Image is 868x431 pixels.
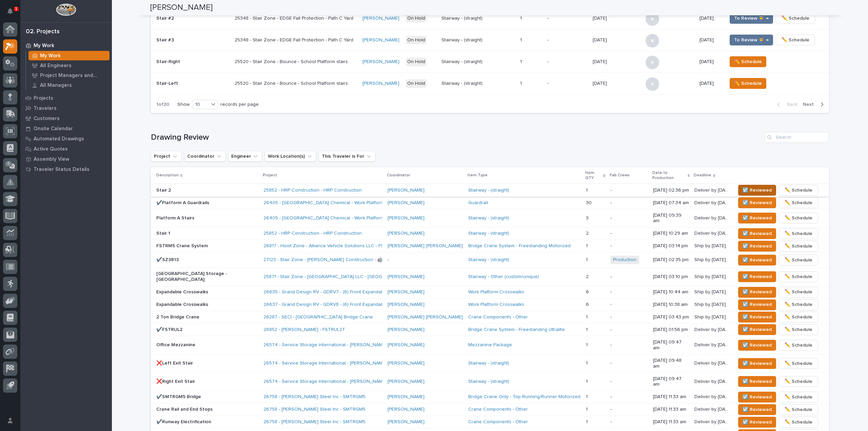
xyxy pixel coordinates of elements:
[151,286,829,298] tr: Expandable Crosswalks26635 - Grand Design RV - GDRV7 - (6) Front Expandable Crosswalks [PERSON_NA...
[151,73,829,94] tr: Stair-Left25520 - Stair Zone - Bounce - School Platform stairs[PERSON_NAME] On HoldStairway - (st...
[151,209,829,228] tr: Platform A Stairs26405 - [GEOGRAPHIC_DATA] Chemical - Work Platform [PERSON_NAME] Stairway - (str...
[151,252,829,268] tr: ✔️SZ381327123 - Stair Zone - [PERSON_NAME] Construction - 🤖 (v2) E-Commerce Order with Fab Item -...
[362,81,399,86] a: [PERSON_NAME]
[653,213,689,224] p: [DATE] 09:39 am
[8,8,17,19] div: Notifications1
[34,166,90,173] p: Traveler Status Details
[785,393,812,401] span: ✏️ Schedule
[388,200,425,206] a: [PERSON_NAME]
[468,407,528,412] a: Crane Components - Other
[468,379,509,385] a: Stairway - (straight)
[694,393,731,400] p: Deliver by [DATE]
[362,37,399,43] a: [PERSON_NAME]
[653,257,689,263] p: [DATE] 02:35 pm
[156,215,258,221] p: Platform A Stairs
[388,302,425,308] a: [PERSON_NAME]
[3,4,17,18] button: Notifications
[694,288,727,295] p: Ship by [DATE]
[156,16,229,21] p: Stair #2
[785,273,812,281] span: ✏️ Schedule
[468,200,488,206] a: Guardrail
[151,391,829,403] tr: ✔️SMTRGM5 Bridge26758 - [PERSON_NAME] Steel Inc - SMTRGM5 [PERSON_NAME] Bridge Crane Only - Top R...
[151,298,829,311] tr: Expandable Crosswalks26637 - Grand Design RV - GDRV8 - (6) Front Expandable Crosswalks [PERSON_NA...
[694,273,727,280] p: Ship by [DATE]
[586,326,589,333] p: 1
[694,229,731,236] p: Deliver by [DATE]
[785,230,812,238] span: ✏️ Schedule
[388,274,425,280] a: [PERSON_NAME]
[734,14,769,22] span: To Review 👨‍🏭 →
[785,300,812,309] span: ✏️ Schedule
[586,341,589,348] p: 1
[441,16,515,21] p: Stairway - (straight)
[388,327,425,333] a: [PERSON_NAME]
[653,314,689,320] p: [DATE] 03:43 pm
[694,242,727,249] p: Ship by [DATE]
[362,59,399,65] a: [PERSON_NAME]
[547,59,587,65] p: -
[20,103,112,113] a: Travelers
[388,243,463,249] a: [PERSON_NAME] [PERSON_NAME]
[151,311,829,324] tr: 2 Ton Bridge Crane26287 - SECI - [GEOGRAPHIC_DATA] Bridge Crane [PERSON_NAME] [PERSON_NAME] Crane...
[738,358,776,369] button: ☑️ Reviewed
[738,340,776,351] button: ☑️ Reviewed
[779,404,818,415] button: ✏️ Schedule
[20,154,112,164] a: Assembly View
[743,377,772,386] span: ☑️ Reviewed
[468,274,539,280] a: Stairway - Other (custom/unique)
[151,354,829,373] tr: ❌Left Exit Stair26574 - Service Storage International - [PERSON_NAME] Foods Office Mezzanine [PER...
[699,16,722,21] p: [DATE]
[263,231,362,236] a: 25852 - HRP Construction - HRP Construction
[779,241,818,252] button: ✏️ Schedule
[743,313,772,321] span: ☑️ Reviewed
[20,93,112,103] a: Projects
[738,255,776,266] button: ☑️ Reviewed
[156,59,229,65] p: Stair-Right
[730,13,773,24] button: To Review 👨‍🏭 →
[782,36,809,44] span: ✏️ Schedule
[468,257,509,263] a: Stairway - (straight)
[610,394,648,400] p: -
[263,394,366,400] a: 26758 - [PERSON_NAME] Steel Inc - SMTRGM5
[738,404,776,415] button: ☑️ Reviewed
[40,63,72,69] p: All Engineers
[743,199,772,207] span: ☑️ Reviewed
[738,287,776,298] button: ☑️ Reviewed
[694,326,731,333] p: Deliver by [DATE]
[593,14,608,21] p: [DATE]
[730,35,773,45] button: To Review 👨‍🏭 →
[235,37,353,43] p: 25348 - Stair Zone - EDGE Fall Protection - Path C Yard
[610,360,648,366] p: -
[151,268,829,286] tr: [GEOGRAPHIC_DATA] Storage - [GEOGRAPHIC_DATA]25871 - Stair Zone - [GEOGRAPHIC_DATA] LLC - [GEOGRA...
[26,51,112,60] a: My Work
[151,336,829,354] tr: Office Mezzanine26574 - Service Storage International - [PERSON_NAME] Foods Office Mezzanine [PER...
[586,377,589,385] p: 1
[743,186,772,194] span: ☑️ Reviewed
[694,186,731,193] p: Deliver by [DATE]
[547,37,587,43] p: -
[593,79,608,86] p: [DATE]
[156,394,258,400] p: ✔️SMTRGM5 Bridge
[156,379,258,385] p: ❌Right Exit Stair
[156,243,258,249] p: FSTRM5 Crane System
[151,184,829,197] tr: Stair 225852 - HRP Construction - HRP Construction [PERSON_NAME] Stairway - (straight) 11 -[DATE]...
[586,405,589,412] p: 1
[34,126,73,132] p: Onsite Calendar
[228,151,262,162] button: Engineer
[56,3,76,16] img: Workspace Logo
[586,214,590,221] p: 3
[156,360,258,366] p: ❌Left Exit Stair
[388,342,425,348] a: [PERSON_NAME]
[610,314,648,320] p: -
[734,36,769,44] span: To Review 👨‍🏭 →
[694,199,731,206] p: Deliver by [DATE]
[782,14,809,22] span: ✏️ Schedule
[388,289,425,295] a: [PERSON_NAME]
[441,59,515,65] p: Stairway - (straight)
[40,82,72,89] p: All Managers
[610,302,648,308] p: -
[779,392,818,403] button: ✏️ Schedule
[610,231,648,236] p: -
[151,7,829,29] tr: Stair #225348 - Stair Zone - EDGE Fall Protection - Path C Yard[PERSON_NAME] On HoldStairway - (s...
[34,95,53,101] p: Projects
